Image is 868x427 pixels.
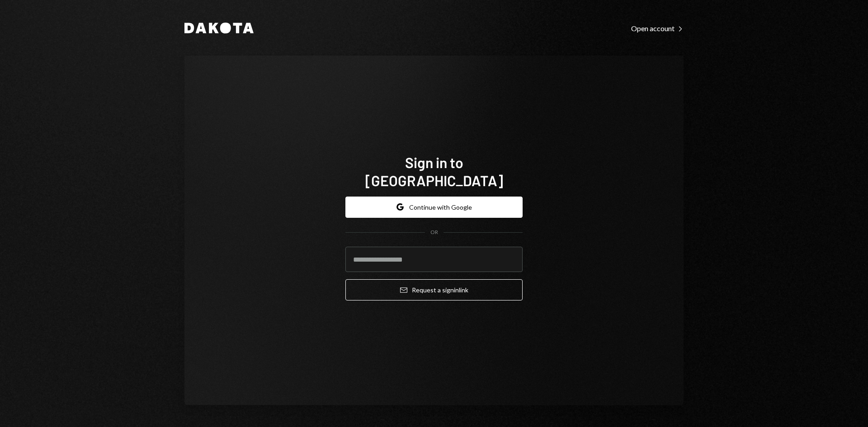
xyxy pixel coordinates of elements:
div: OR [430,229,438,236]
div: Open account [631,24,684,33]
h1: Sign in to [GEOGRAPHIC_DATA] [345,153,523,189]
a: Open account [631,23,684,33]
button: Continue with Google [345,197,523,218]
button: Request a signinlink [345,279,523,300]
